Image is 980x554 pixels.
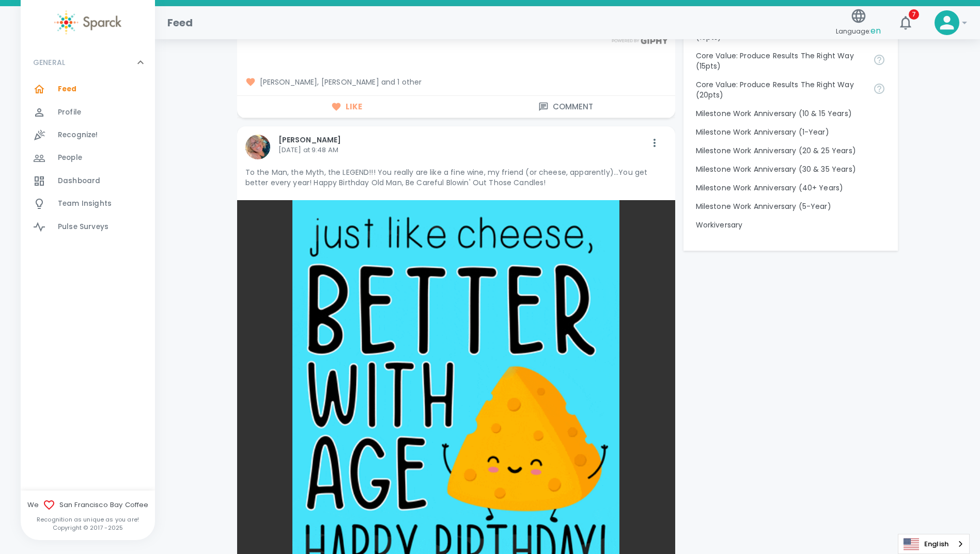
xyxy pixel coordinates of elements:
p: Core Value: Produce Results The Right Way (20pts) [696,79,865,100]
p: Milestone Work Anniversary (30 & 35 Years) [696,164,886,174]
p: GENERAL [33,57,65,68]
p: Milestone Work Anniversary (1-Year) [696,127,886,137]
div: GENERAL [21,47,155,78]
button: 7 [893,10,918,35]
svg: Find success working together and doing the right thing [873,83,885,95]
span: Language: [836,24,881,38]
svg: Find success working together and doing the right thing [873,54,885,66]
span: Feed [58,84,77,94]
p: Core Value: Produce Results The Right Way (15pts) [696,51,865,71]
a: English [898,534,969,553]
span: Dashboard [58,176,100,186]
div: Language [898,534,970,554]
span: Profile [58,107,81,118]
span: People [58,153,82,163]
p: Milestone Work Anniversary (10 & 15 Years) [696,108,886,119]
span: Recognize! [58,130,98,140]
a: People [21,146,155,169]
p: Recognition as unique as you are! [21,515,155,524]
span: en [870,25,881,37]
span: Team Insights [58,199,112,209]
p: Milestone Work Anniversary (20 & 25 Years) [696,145,886,156]
a: Feed [21,78,155,101]
div: GENERAL [21,78,155,242]
aside: Language selected: English [898,534,970,554]
a: Profile [21,101,155,124]
span: Pulse Surveys [58,222,108,232]
h1: Feed [167,14,193,31]
a: Sparck logo [21,10,155,35]
a: Dashboard [21,170,155,192]
p: [PERSON_NAME] [278,135,646,145]
button: Like [237,96,456,118]
span: [PERSON_NAME], [PERSON_NAME] and 1 other [245,77,667,87]
a: Recognize! [21,124,155,146]
button: Comment [456,96,675,118]
a: Pulse Surveys [21,216,155,238]
img: Sparck logo [54,10,121,35]
p: Milestone Work Anniversary (40+ Years) [696,183,886,193]
a: Team Insights [21,192,155,215]
span: We San Francisco Bay Coffee [21,499,155,511]
p: [DATE] at 9:48 AM [278,145,646,155]
p: To the Man, the Myth, the LEGEND!!! You really are like a fine wine, my friend (or cheese, appare... [245,167,667,188]
button: Language:en [832,5,885,41]
p: Copyright © 2017 - 2025 [21,524,155,532]
p: Milestone Work Anniversary (5-Year) [696,201,886,211]
p: Workiversary [696,220,886,230]
img: Picture of Emily Eaton [245,135,270,159]
span: 7 [909,9,919,20]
